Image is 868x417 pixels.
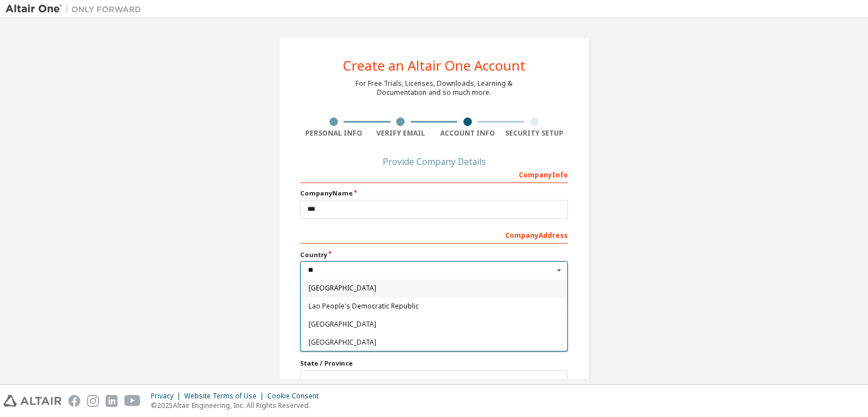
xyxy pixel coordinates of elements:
[309,303,560,310] span: Lao People's Democratic Republic
[309,321,560,328] span: [GEOGRAPHIC_DATA]
[300,359,568,368] label: State / Province
[68,395,80,407] img: facebook.svg
[300,250,568,259] label: Country
[124,395,141,407] img: youtube.svg
[300,158,568,165] div: Provide Company Details
[87,395,99,407] img: instagram.svg
[367,129,435,138] div: Verify Email
[6,3,147,15] img: Altair One
[343,59,526,72] div: Create an Altair One Account
[501,129,568,138] div: Security Setup
[300,225,568,244] div: Company Address
[355,79,513,97] div: For Free Trials, Licenses, Downloads, Learning & Documentation and so much more.
[309,339,560,346] span: [GEOGRAPHIC_DATA]
[106,395,118,407] img: linkedin.svg
[267,392,325,401] div: Cookie Consent
[151,392,184,401] div: Privacy
[300,165,568,183] div: Company Info
[434,129,501,138] div: Account Info
[3,395,62,407] img: altair_logo.svg
[300,189,568,198] label: Company Name
[309,285,560,292] span: [GEOGRAPHIC_DATA]
[300,129,367,138] div: Personal Info
[184,392,267,401] div: Website Terms of Use
[151,401,325,410] p: © 2025 Altair Engineering, Inc. All Rights Reserved.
